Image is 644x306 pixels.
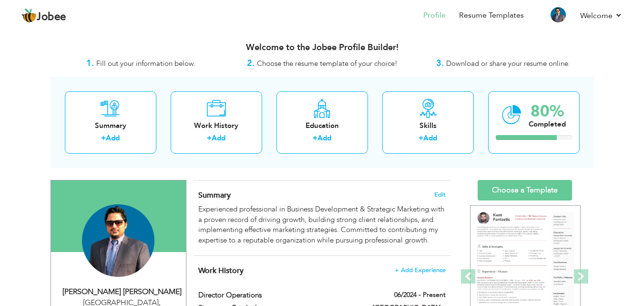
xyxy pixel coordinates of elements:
[395,267,446,274] span: + Add Experience
[198,204,445,245] div: Experienced professional in Business Development & Strategic Marketing with a proven record of dr...
[580,10,623,21] a: Welcome
[212,133,225,143] a: Add
[394,290,446,300] label: 06/2024 - Present
[178,121,255,131] div: Work History
[198,190,231,200] span: Summary
[313,133,317,143] label: +
[86,57,94,69] strong: 1.
[37,12,66,22] span: Jobee
[58,286,186,297] div: [PERSON_NAME] [PERSON_NAME]
[198,290,358,300] label: Director Operations
[106,133,120,143] a: Add
[21,8,37,23] img: jobee.io
[419,133,423,143] label: +
[423,133,437,143] a: Add
[423,10,446,21] a: Profile
[21,8,66,23] a: Jobee
[434,191,446,198] span: Edit
[551,7,566,22] img: Profile Img
[198,265,244,276] span: Work History
[101,133,106,143] label: +
[446,59,570,68] span: Download or share your resume online.
[247,57,255,69] strong: 2.
[96,59,195,68] span: Fill out your information below.
[390,121,466,131] div: Skills
[478,180,572,200] a: Choose a Template
[317,133,331,143] a: Add
[257,59,398,68] span: Choose the resume template of your choice!
[51,43,594,53] h3: Welcome to the Jobee Profile Builder!
[529,104,566,119] div: 80%
[459,10,524,21] a: Resume Templates
[284,121,360,131] div: Education
[436,57,444,69] strong: 3.
[529,119,566,129] div: Completed
[198,266,445,275] h4: This helps to show the companies you have worked for.
[198,190,445,200] h4: Adding a summary is a quick and easy way to highlight your experience and interests.
[72,121,149,131] div: Summary
[207,133,212,143] label: +
[82,204,154,277] img: Ammad Mushtaq Chaudhry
